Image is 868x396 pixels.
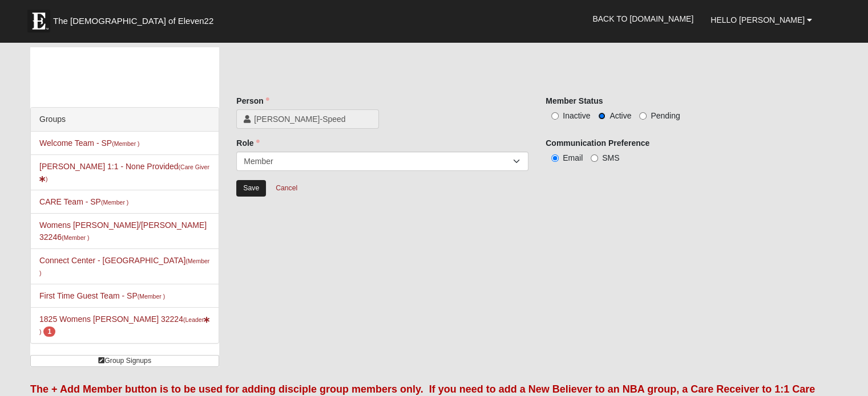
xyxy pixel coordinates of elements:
[101,199,128,206] small: (Member )
[62,234,89,241] small: (Member )
[39,291,165,300] a: First Time Guest Team - SP(Member )
[268,179,305,197] a: Cancel
[563,153,583,162] span: Email
[39,315,210,336] a: 1825 Womens [PERSON_NAME] 32224(Leader) 1
[236,95,269,107] label: Person
[602,153,619,162] span: SMS
[563,111,590,120] span: Inactive
[598,112,605,120] input: Active
[254,113,372,125] span: [PERSON_NAME]-Speed
[584,5,702,33] a: Back to [DOMAIN_NAME]
[112,140,139,147] small: (Member )
[39,221,207,242] a: Womens [PERSON_NAME]/[PERSON_NAME] 32246(Member )
[546,137,649,149] label: Communication Preference
[39,138,140,148] a: Welcome Team - SP(Member )
[27,10,50,32] img: Eleven22 logo
[702,6,821,34] a: Hello [PERSON_NAME]
[609,111,631,120] span: Active
[236,180,266,197] input: Alt+s
[43,326,55,337] span: number of pending members
[591,154,598,162] input: SMS
[546,95,603,107] label: Member Status
[138,293,165,300] small: (Member )
[30,355,219,367] a: Group Signups
[22,4,250,32] a: The [DEMOGRAPHIC_DATA] of Eleven22
[651,111,680,120] span: Pending
[551,154,559,162] input: Email
[39,162,209,183] a: [PERSON_NAME] 1:1 - None Provided(Care Giver)
[53,15,213,27] span: The [DEMOGRAPHIC_DATA] of Eleven22
[39,256,209,277] a: Connect Center - [GEOGRAPHIC_DATA](Member )
[39,197,128,206] a: CARE Team - SP(Member )
[31,108,219,132] div: Groups
[710,15,805,25] span: Hello [PERSON_NAME]
[236,137,259,149] label: Role
[39,164,209,182] small: (Care Giver )
[639,112,647,120] input: Pending
[551,112,559,120] input: Inactive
